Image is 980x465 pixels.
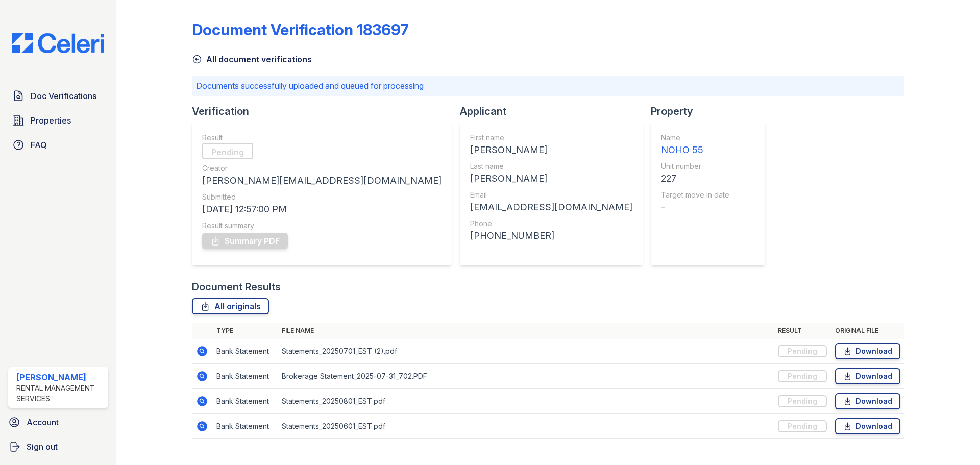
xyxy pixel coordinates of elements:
a: FAQ [8,135,108,155]
p: Documents successfully uploaded and queued for processing [196,80,900,92]
div: [EMAIL_ADDRESS][DOMAIN_NAME] [470,200,632,214]
td: Statements_20250801_EST.pdf [278,389,774,414]
div: Pending [778,370,827,382]
div: Target move in date [661,190,729,200]
a: Download [835,343,900,359]
div: [PERSON_NAME][EMAIL_ADDRESS][DOMAIN_NAME] [202,174,442,188]
td: Brokerage Statement_2025-07-31_702.PDF [278,364,774,389]
td: Statements_20250701_EST (2).pdf [278,339,774,364]
div: Email [470,190,632,200]
a: Download [835,418,900,434]
div: Pending [202,143,253,159]
div: - [661,200,729,214]
div: Name [661,133,729,143]
div: Last name [470,161,632,172]
span: Properties [31,114,71,127]
th: Original file [831,323,904,339]
div: NOHO 55 [661,143,729,157]
div: [PERSON_NAME] [470,143,632,157]
a: Doc Verifications [8,86,108,106]
div: Rental Management Services [16,383,104,404]
div: Result [202,133,442,143]
td: Bank Statement [212,364,278,389]
td: Bank Statement [212,414,278,439]
div: Pending [778,345,827,357]
div: Result summary [202,221,442,231]
div: Applicant [460,104,651,118]
div: 227 [661,172,729,186]
div: Pending [778,395,827,407]
div: Unit number [661,161,729,172]
a: Properties [8,110,108,131]
div: Document Results [192,280,281,294]
span: Sign out [27,440,58,453]
span: Account [27,416,59,428]
div: [PHONE_NUMBER] [470,229,632,243]
td: Bank Statement [212,389,278,414]
td: Statements_20250601_EST.pdf [278,414,774,439]
div: Verification [192,104,460,118]
div: [DATE] 12:57:00 PM [202,202,442,216]
div: Creator [202,163,442,174]
th: Type [212,323,278,339]
div: [PERSON_NAME] [470,172,632,186]
a: Name NOHO 55 [661,133,729,157]
th: File name [278,323,774,339]
a: Sign out [4,436,112,457]
img: CE_Logo_Blue-a8612792a0a2168367f1c8372b55b34899dd931a85d93a1a3d3e32e68fde9ad4.png [4,33,112,53]
span: Doc Verifications [31,90,96,102]
th: Result [774,323,831,339]
span: FAQ [31,139,47,151]
div: Phone [470,218,632,229]
div: [PERSON_NAME] [16,371,104,383]
div: Property [651,104,773,118]
div: Pending [778,420,827,432]
a: All originals [192,298,269,314]
a: Download [835,393,900,409]
div: Submitted [202,192,442,202]
a: Download [835,368,900,384]
td: Bank Statement [212,339,278,364]
a: All document verifications [192,53,312,65]
a: Account [4,412,112,432]
div: Document Verification 183697 [192,20,409,39]
div: First name [470,133,632,143]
